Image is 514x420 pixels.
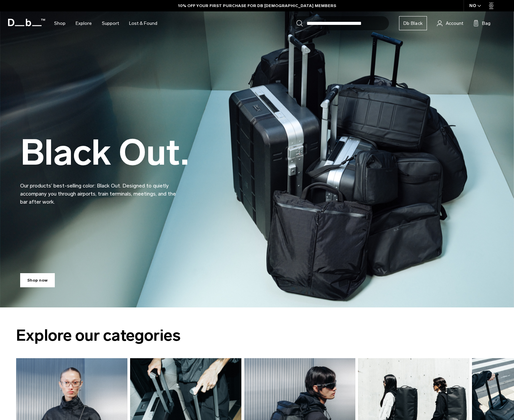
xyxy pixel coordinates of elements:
a: Explore [76,11,92,35]
a: Lost & Found [129,11,157,35]
h2: Explore our categories [16,324,498,347]
span: Account [446,20,463,27]
a: Shop now [20,273,55,287]
a: Account [437,19,463,27]
span: Bag [482,20,490,27]
a: Support [102,11,119,35]
nav: Main Navigation [49,11,162,35]
button: Bag [473,19,490,27]
p: Our products’ best-selling color: Black Out. Designed to quietly accompany you through airports, ... [20,174,182,206]
h2: Black Out. [20,135,189,170]
a: Db Black [399,16,427,30]
a: Shop [54,11,66,35]
a: 10% OFF YOUR FIRST PURCHASE FOR DB [DEMOGRAPHIC_DATA] MEMBERS [178,3,336,9]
